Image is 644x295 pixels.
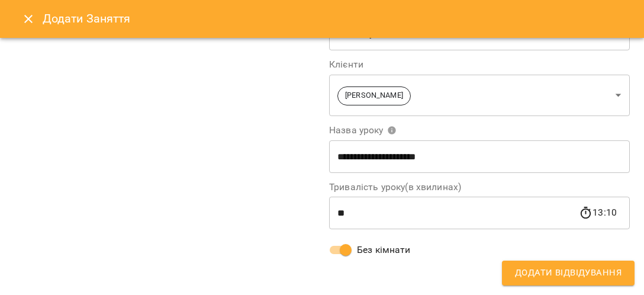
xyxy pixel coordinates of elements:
[515,265,622,281] span: Додати Відвідування
[357,243,411,257] span: Без кімнати
[329,126,397,135] span: Назва уроку
[502,261,635,286] button: Додати Відвідування
[387,126,397,135] svg: Вкажіть назву уроку або виберіть клієнтів
[329,182,630,192] label: Тривалість уроку(в хвилинах)
[329,60,630,69] label: Клієнти
[338,90,410,101] span: [PERSON_NAME]
[43,9,630,28] h6: Додати Заняття
[14,5,43,33] button: Close
[329,74,630,116] div: [PERSON_NAME]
